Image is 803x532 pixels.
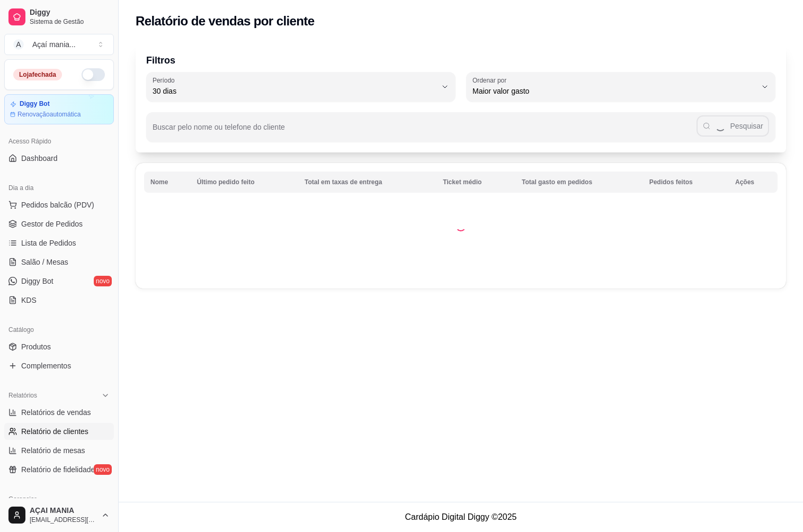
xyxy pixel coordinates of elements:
[4,133,114,150] div: Acesso Rápido
[82,68,105,81] button: Alterar Status
[21,257,68,267] span: Salão / Mesas
[136,13,315,30] h2: Relatório de vendas por cliente
[4,4,114,30] a: DiggySistema de Gestão
[21,464,95,475] span: Relatório de fidelidade
[119,502,803,532] footer: Cardápio Digital Diggy © 2025
[21,341,51,352] span: Produtos
[4,461,114,478] a: Relatório de fidelidadenovo
[17,110,81,119] article: Renovação automática
[146,72,456,102] button: Período30 dias
[21,407,91,418] span: Relatórios de vendas
[4,254,114,270] a: Salão / Mesas
[21,153,58,164] span: Dashboard
[4,273,114,290] a: Diggy Botnovo
[4,34,114,55] button: Select a team
[21,276,53,286] span: Diggy Bot
[20,100,50,108] article: Diggy Bot
[4,150,114,167] a: Dashboard
[4,502,114,528] button: AÇAI MANIA[EMAIL_ADDRESS][DOMAIN_NAME]
[4,215,114,232] a: Gestor de Pedidos
[30,516,97,524] span: [EMAIL_ADDRESS][DOMAIN_NAME]
[13,39,24,50] span: A
[32,39,76,50] div: Açaí mania ...
[4,235,114,251] a: Lista de Pedidos
[4,196,114,213] button: Pedidos balcão (PDV)
[4,404,114,421] a: Relatórios de vendas
[153,76,178,85] label: Período
[4,423,114,440] a: Relatório de clientes
[153,86,436,96] span: 30 dias
[4,338,114,355] a: Produtos
[466,72,775,102] button: Ordenar porMaior valor gasto
[8,391,37,400] span: Relatórios
[21,219,83,229] span: Gestor de Pedidos
[21,426,88,437] span: Relatório de clientes
[30,8,110,17] span: Diggy
[4,292,114,309] a: KDS
[21,200,94,210] span: Pedidos balcão (PDV)
[153,126,697,137] input: Buscar pelo nome ou telefone do cliente
[4,491,114,508] div: Gerenciar
[4,179,114,196] div: Dia a dia
[4,321,114,338] div: Catálogo
[21,238,76,248] span: Lista de Pedidos
[30,506,97,516] span: AÇAI MANIA
[21,295,37,305] span: KDS
[21,445,85,456] span: Relatório de mesas
[4,442,114,459] a: Relatório de mesas
[21,360,71,371] span: Complementos
[146,53,775,68] p: Filtros
[13,69,62,80] div: Loja fechada
[30,17,110,26] span: Sistema de Gestão
[456,221,466,231] div: Loading
[472,76,510,85] label: Ordenar por
[472,86,756,96] span: Maior valor gasto
[4,94,114,124] a: Diggy BotRenovaçãoautomática
[4,357,114,374] a: Complementos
